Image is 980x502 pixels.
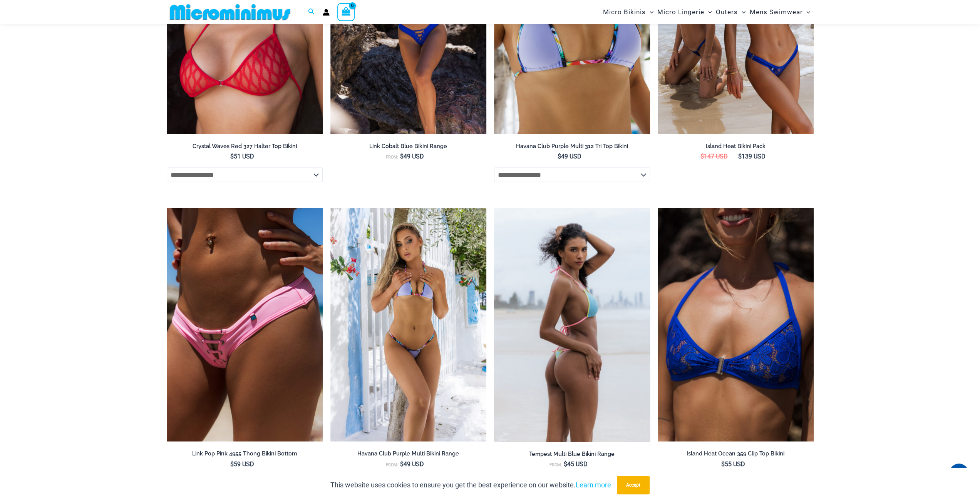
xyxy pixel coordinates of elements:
span: Menu Toggle [802,2,810,22]
img: Island Heat Ocean 359 Top 01 [658,208,814,442]
span: $ [721,460,725,468]
h2: Link Pop Pink 4955 Thong Bikini Bottom [167,450,323,457]
h2: Island Heat Ocean 359 Clip Top Bikini [658,450,814,457]
h2: Crystal Waves Red 327 Halter Top Bikini [167,143,323,150]
img: Havana Club Purple Multi 312 Top 451 Bottom 03 [330,208,486,442]
bdi: 55 USD [721,460,745,468]
span: Menu Toggle [738,2,745,22]
a: Havana Club Purple Multi Bikini Range [330,450,486,460]
a: Link Pop Pink 4955 Thong Bikini Bottom [167,450,323,460]
span: $ [738,153,742,160]
span: $ [400,460,404,468]
a: Havana Club Purple Multi 312 Top 451 Bottom 03Havana Club Purple Multi 312 Top 451 Bottom 01Havan... [330,208,486,442]
a: OutersMenu ToggleMenu Toggle [714,2,747,22]
span: Outers [716,2,738,22]
bdi: 59 USD [230,460,254,468]
span: From: [386,462,398,467]
a: Mens SwimwearMenu ToggleMenu Toggle [747,2,812,22]
bdi: 45 USD [564,460,588,468]
span: Menu Toggle [704,2,712,22]
a: Learn more [576,481,611,489]
span: $ [564,460,567,468]
span: From: [386,155,398,160]
a: Link Pop Pink 4955 Bottom 01Link Pop Pink 4955 Bottom 02Link Pop Pink 4955 Bottom 02 [167,208,323,442]
a: Search icon link [308,7,315,17]
button: Accept [617,476,650,494]
a: View Shopping Cart, empty [337,3,355,21]
a: Island Heat Ocean 359 Clip Top Bikini [658,450,814,460]
a: Havana Club Purple Multi 312 Tri Top Bikini [494,143,650,153]
a: Micro BikinisMenu ToggleMenu Toggle [601,2,655,22]
h2: Tempest Multi Blue Bikini Range [494,450,650,458]
h2: Havana Club Purple Multi 312 Tri Top Bikini [494,143,650,150]
bdi: 147 USD [700,153,728,160]
span: From: [549,462,562,467]
a: Link Cobalt Blue Bikini Range [330,143,486,153]
span: $ [558,153,561,160]
a: Tempest Multi Blue 312 Top 456 Bottom 01Tempest Multi Blue 312 Top 456 Bottom 02Tempest Multi Blu... [494,208,650,442]
span: Menu Toggle [646,2,653,22]
h2: Havana Club Purple Multi Bikini Range [330,450,486,457]
a: Tempest Multi Blue Bikini Range [494,450,650,460]
bdi: 49 USD [400,153,424,160]
h2: Link Cobalt Blue Bikini Range [330,143,486,150]
span: $ [700,153,704,160]
a: Crystal Waves Red 327 Halter Top Bikini [167,143,323,153]
p: This website uses cookies to ensure you get the best experience on our website. [330,479,611,491]
span: $ [400,153,404,160]
img: MM SHOP LOGO FLAT [167,3,293,21]
span: Micro Lingerie [657,2,704,22]
bdi: 51 USD [230,153,254,160]
bdi: 139 USD [738,153,766,160]
span: Mens Swimwear [749,2,802,22]
a: Micro LingerieMenu ToggleMenu Toggle [655,2,714,22]
a: Account icon link [323,9,330,16]
span: $ [230,153,234,160]
img: Tempest Multi Blue 312 Top 456 Bottom 02 [494,208,650,442]
a: Island Heat Bikini Pack [658,143,814,153]
span: $ [230,460,234,468]
img: Link Pop Pink 4955 Bottom 01 [167,208,323,442]
bdi: 49 USD [558,153,581,160]
a: Island Heat Ocean 359 Top 01Island Heat Ocean 359 Top 03Island Heat Ocean 359 Top 03 [658,208,814,442]
bdi: 49 USD [400,460,424,468]
span: Micro Bikinis [603,2,646,22]
h2: Island Heat Bikini Pack [658,143,814,150]
nav: Site Navigation [600,1,814,23]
